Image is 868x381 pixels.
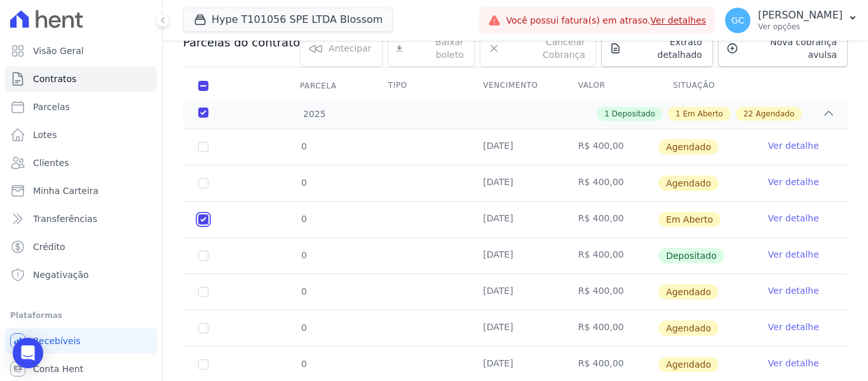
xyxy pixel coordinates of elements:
a: Ver detalhe [768,357,819,370]
a: Parcelas [5,94,157,120]
div: Parcela [285,73,352,99]
span: Crédito [33,240,65,253]
span: 0 [300,322,307,333]
p: Ver opções [758,22,843,32]
span: Agendado [658,139,719,155]
td: R$ 400,00 [563,202,658,237]
a: Clientes [5,150,157,176]
td: [DATE] [468,238,562,274]
td: R$ 400,00 [563,129,658,165]
a: Recebíveis [5,328,157,354]
th: Valor [563,73,658,99]
th: Situação [658,73,752,99]
span: 0 [300,141,307,151]
a: Negativação [5,262,157,287]
a: Ver detalhes [651,15,707,25]
a: Ver detalhe [768,139,819,152]
a: Lotes [5,122,157,148]
span: Agendado [756,108,794,120]
span: 0 [300,177,307,188]
input: default [198,178,208,188]
th: Tipo [373,73,468,99]
span: Em Aberto [683,108,723,120]
a: Ver detalhe [768,176,819,188]
span: Minha Carteira [33,184,98,197]
a: Ver detalhe [768,321,819,333]
span: 0 [300,250,307,260]
a: Contratos [5,66,157,92]
span: Parcelas [33,100,70,113]
span: Conta Hent [33,363,83,375]
td: R$ 400,00 [563,238,658,274]
span: 1 [604,108,609,120]
input: default [198,323,208,333]
a: Transferências [5,206,157,232]
span: Visão Geral [33,45,84,57]
span: Você possui fatura(s) em atraso. [506,14,706,27]
td: R$ 400,00 [563,165,658,201]
button: GC [PERSON_NAME] Ver opções [715,3,868,38]
h3: Parcelas do contrato [183,35,300,50]
a: Nova cobrança avulsa [718,30,848,67]
span: Agendado [658,321,719,336]
td: [DATE] [468,310,562,346]
a: Ver detalhe [768,284,819,297]
span: Agendado [658,176,719,191]
span: Agendado [658,357,719,372]
div: Plataformas [10,308,152,323]
p: [PERSON_NAME] [758,9,843,22]
button: Hype T101056 SPE LTDA Blossom [183,8,393,32]
span: Extrato detalhado [627,36,702,61]
span: Recebíveis [33,335,81,347]
a: Ver detalhe [768,212,819,225]
span: Contratos [33,73,76,85]
td: [DATE] [468,274,562,310]
span: 22 [743,108,753,120]
a: Crédito [5,234,157,260]
a: Ver detalhe [768,248,819,261]
span: Transferências [33,212,97,225]
div: Open Intercom Messenger [13,338,43,368]
span: Em Aberto [658,212,721,227]
span: 0 [300,286,307,296]
span: Clientes [33,156,69,169]
a: Extrato detalhado [601,30,713,67]
input: default [198,214,208,225]
span: 0 [300,359,307,369]
input: default [198,287,208,297]
span: Nova cobrança avulsa [743,36,837,61]
span: Negativação [33,268,89,281]
span: GC [731,16,745,25]
td: [DATE] [468,165,562,201]
a: Visão Geral [5,38,157,64]
th: Vencimento [468,73,562,99]
span: Agendado [658,284,719,300]
td: R$ 400,00 [563,274,658,310]
input: default [198,359,208,370]
a: Minha Carteira [5,178,157,204]
span: Depositado [658,248,724,263]
input: default [198,142,208,152]
td: [DATE] [468,202,562,237]
span: Depositado [612,108,655,120]
td: R$ 400,00 [563,310,658,346]
input: Só é possível selecionar pagamentos em aberto [198,251,208,261]
span: 0 [300,214,307,224]
span: Lotes [33,128,57,141]
span: 1 [675,108,681,120]
td: [DATE] [468,129,562,165]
